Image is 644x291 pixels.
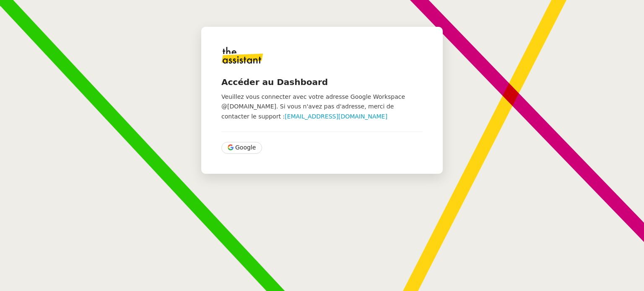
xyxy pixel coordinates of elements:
a: [EMAIL_ADDRESS][DOMAIN_NAME] [285,113,387,120]
span: Google [235,143,256,152]
button: Google [221,142,262,154]
span: Veuillez vous connecter avec votre adresse Google Workspace @[DOMAIN_NAME]. Si vous n'avez pas d'... [221,93,405,120]
img: logo [221,47,263,64]
h4: Accéder au Dashboard [221,76,423,88]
